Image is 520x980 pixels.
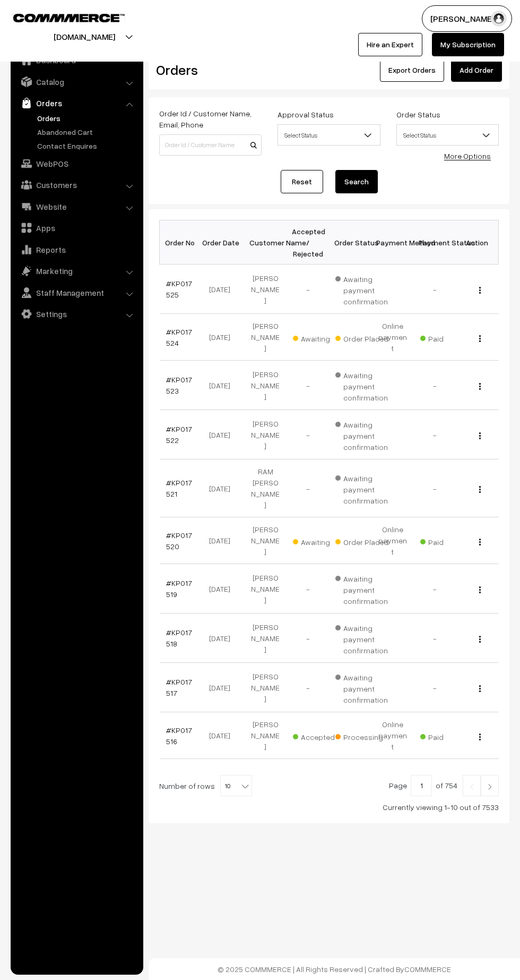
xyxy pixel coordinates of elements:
[414,459,456,517] td: -
[335,470,388,506] span: Awaiting payment confirmation
[335,367,388,403] span: Awaiting payment confirmation
[13,11,106,23] a: COMMMERCE
[396,109,440,120] label: Order Status
[485,783,495,790] img: Right
[244,459,287,517] td: RAM [PERSON_NAME]
[166,478,192,498] a: #KP017521
[414,361,456,410] td: -
[221,776,252,797] span: 10
[13,72,140,91] a: Catalog
[287,564,329,613] td: -
[358,33,422,56] a: Hire an Expert
[159,108,262,130] label: Order Id / Customer Name, Email, Phone
[451,58,502,82] a: Add Order
[397,126,498,144] span: Select Status
[335,416,388,453] span: Awaiting payment confirmation
[287,361,329,410] td: -
[479,539,481,546] img: Menu
[244,410,287,459] td: [PERSON_NAME]
[414,663,456,712] td: -
[414,220,456,265] th: Payment Status
[335,534,388,548] span: Order Placed
[202,663,244,712] td: [DATE]
[404,965,451,974] a: COMMMERCE
[13,261,140,280] a: Marketing
[479,432,481,439] img: Menu
[13,218,140,237] a: Apps
[287,459,329,517] td: -
[420,729,473,743] span: Paid
[220,775,252,796] span: 10
[13,93,140,113] a: Orders
[335,669,388,705] span: Awaiting payment confirmation
[166,578,192,599] a: #KP017519
[202,613,244,663] td: [DATE]
[166,531,192,551] a: #KP017520
[293,330,346,344] span: Awaiting
[396,124,499,146] span: Select Status
[380,58,444,82] button: Export Orders
[414,564,456,613] td: -
[335,570,388,607] span: Awaiting payment confirmation
[414,613,456,663] td: -
[166,279,192,299] a: #KP017525
[335,170,378,193] button: Search
[371,712,414,759] td: Online payment
[34,140,140,151] a: Contact Enquires
[444,151,491,160] a: More Options
[166,677,192,697] a: #KP017517
[244,314,287,361] td: [PERSON_NAME]
[244,712,287,759] td: [PERSON_NAME]
[281,170,323,193] a: Reset
[244,564,287,613] td: [PERSON_NAME]
[287,220,329,265] th: Accepted / Rejected
[479,734,481,740] img: Menu
[13,175,140,194] a: Customers
[166,424,192,445] a: #KP017522
[287,613,329,663] td: -
[371,314,414,361] td: Online payment
[422,5,512,32] button: [PERSON_NAME]
[335,330,388,344] span: Order Placed
[293,729,346,743] span: Accepted
[479,636,481,643] img: Menu
[278,124,380,146] span: Select Status
[13,240,140,259] a: Reports
[202,314,244,361] td: [DATE]
[335,729,388,743] span: Processing
[156,62,261,78] h2: Orders
[13,14,125,22] img: COMMMERCE
[329,220,371,265] th: Order Status
[278,126,379,144] span: Select Status
[371,517,414,564] td: Online payment
[244,265,287,314] td: [PERSON_NAME]
[166,726,192,746] a: #KP017516
[202,564,244,613] td: [DATE]
[432,33,504,56] a: My Subscription
[202,410,244,459] td: [DATE]
[244,220,287,265] th: Customer Name
[16,23,152,50] button: [DOMAIN_NAME]
[166,375,192,395] a: #KP017523
[420,330,473,344] span: Paid
[34,126,140,138] a: Abandoned Cart
[244,361,287,410] td: [PERSON_NAME]
[389,781,407,790] span: Page
[467,783,476,790] img: Left
[13,154,140,173] a: WebPOS
[13,304,140,323] a: Settings
[491,11,507,27] img: user
[159,780,215,791] span: Number of rows
[13,197,140,216] a: Website
[293,534,346,548] span: Awaiting
[34,113,140,124] a: Orders
[13,283,140,302] a: Staff Management
[287,265,329,314] td: -
[202,265,244,314] td: [DATE]
[166,628,192,648] a: #KP017518
[159,802,499,813] div: Currently viewing 1-10 out of 7533
[160,220,202,265] th: Order No
[149,958,520,980] footer: © 2025 COMMMERCE | All Rights Reserved | Crafted By
[371,220,414,265] th: Payment Method
[166,327,192,347] a: #KP017524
